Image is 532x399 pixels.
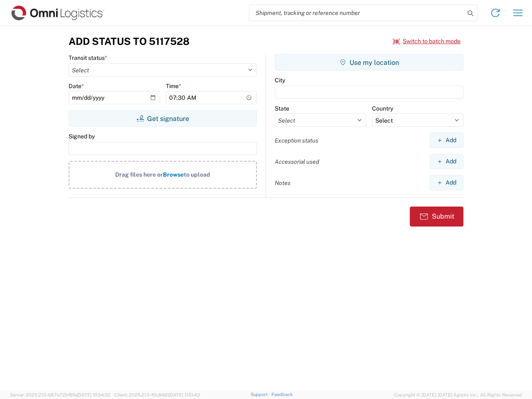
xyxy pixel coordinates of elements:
[410,207,463,227] button: Submit
[69,54,107,62] label: Transit status
[275,105,289,112] label: State
[275,158,319,165] label: Accessorial used
[393,34,461,48] button: Switch to batch mode
[69,82,84,90] label: Date
[77,392,111,397] span: [DATE] 10:54:32
[372,105,393,112] label: Country
[275,76,285,84] label: City
[430,154,463,169] button: Add
[394,391,522,399] span: Copyright © [DATE]-[DATE] Agistix Inc., All Rights Reserved
[166,82,181,90] label: Time
[10,392,111,397] span: Server: 2025.21.0-667a72bf6fa
[184,171,210,178] span: to upload
[169,392,200,397] span: [DATE] 11:51:43
[430,175,463,190] button: Add
[69,35,190,47] h3: Add Status to 5117528
[163,171,184,178] span: Browse
[271,392,293,397] a: Feedback
[251,392,271,397] a: Support
[275,179,291,187] label: Notes
[69,110,257,127] button: Get signature
[69,133,95,140] label: Signed by
[275,54,463,71] button: Use my location
[275,137,318,144] label: Exception status
[430,133,463,148] button: Add
[115,171,163,178] span: Drag files here or
[249,5,465,21] input: Shipment, tracking or reference number
[114,392,200,397] span: Client: 2025.21.0-f0c8481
